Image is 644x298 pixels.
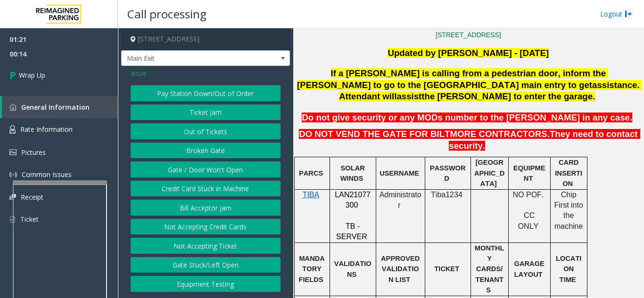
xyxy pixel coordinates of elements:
span: VALIDATIONS [334,260,372,278]
button: Credit Card Stuck in Machine [131,181,281,197]
span: assistance [592,80,637,90]
span: Common Issues [22,170,72,179]
span: If a [PERSON_NAME] is calling from a pedestrian door, inform the [PERSON_NAME] to go to the [GEOG... [297,68,608,90]
a: TIBA [303,191,320,199]
img: 'icon' [9,125,16,134]
button: Out of Tickets [131,123,281,139]
h3: Call processing [123,2,211,25]
img: 'icon' [9,215,16,224]
span: CARD INSERTION [555,159,582,187]
span: They need to contact security. [449,129,640,151]
img: logout [625,9,632,19]
button: Ticket Jam [131,105,281,121]
button: Bill Acceptor Jam [131,200,281,216]
span: DO NOT VEND THE GATE FOR BILTMORE CONTRACTORS. [299,129,550,139]
img: 'icon' [9,104,17,111]
span: Main Exit [122,51,256,66]
button: Not Accepting Ticket [131,238,281,254]
span: EQUIPMENT [513,164,545,182]
span: General Information [21,103,90,112]
button: Pay Station Down/Out of Order [131,85,281,101]
span: TIBA [303,191,320,199]
span: Do not give security or any MODs number to the [PERSON_NAME] in any case. [302,113,632,122]
button: Not Accepting Credit Cards [131,219,281,235]
button: Broken Gate [131,143,281,159]
img: 'icon' [9,194,16,200]
img: 'icon' [9,171,17,178]
span: PASSWORD [430,164,466,182]
span: PARCS [299,169,323,177]
span: Issue [131,68,147,78]
a: General Information [2,96,118,118]
button: Equipment Testing [131,276,281,292]
span: APPROVED VALIDATION LIST [381,255,421,283]
span: MANDATORY FIELDS [299,255,325,283]
span: USERNAME [380,169,419,177]
span: the [PERSON_NAME] to enter the garage. [421,91,595,101]
span: MONTHLY CARDS/TENANTS [475,244,504,294]
a: Logout [600,9,632,19]
span: Tiba1234 [431,191,462,199]
span: NO POF. [513,191,544,199]
span: Chip First into the machine [554,191,585,230]
h4: [STREET_ADDRESS] [121,28,290,50]
a: [STREET_ADDRESS] [436,31,501,39]
font: Updated by [PERSON_NAME] - [DATE] [388,48,549,58]
span: Pictures [21,148,46,157]
span: TB - SERVER [336,222,367,241]
span: assist [396,91,421,101]
span: CC ONLY [518,211,539,230]
button: Gate / Door Won't Open [131,161,281,177]
span: SOLAR WINDS [340,164,367,182]
span: [GEOGRAPHIC_DATA] [474,159,504,187]
span: GARAGE LAYOUT [514,260,546,278]
span: TICKET [434,265,459,273]
button: Gate Stuck/Left Open [131,257,281,273]
img: 'icon' [9,149,17,155]
span: LOCATION TIME [556,255,582,283]
span: Wrap Up [19,70,45,80]
span: Rate Information [20,125,73,134]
